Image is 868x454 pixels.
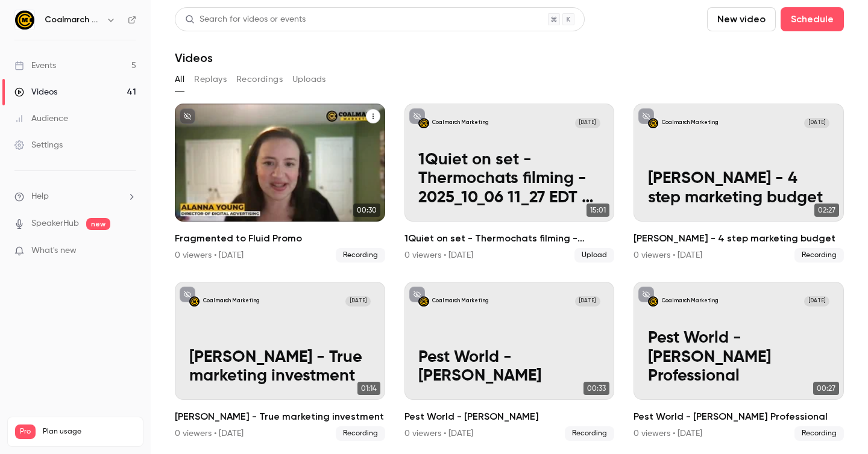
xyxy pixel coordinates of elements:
[175,249,244,261] div: 0 viewers • [DATE]
[353,204,380,217] span: 00:30
[662,297,719,305] p: Coalmarch Marketing
[404,104,615,263] li: 1Quiet on set - Thermochats filming - 2025_10_06 11_27 EDT - Recording
[418,151,600,208] p: 1Quiet on set - Thermochats filming - 2025_10_06 11_27 EDT - Recording
[31,217,79,230] a: SpeakerHub
[409,287,425,302] button: unpublished
[638,108,654,124] button: unpublished
[404,249,473,261] div: 0 viewers • [DATE]
[175,282,385,441] a: Jeff - True marketing investmentCoalmarch Marketing[DATE][PERSON_NAME] - True marketing investmen...
[31,190,49,203] span: Help
[14,190,136,203] li: help-dropdown-opener
[648,329,830,386] p: Pest World - [PERSON_NAME] Professional
[781,7,844,31] button: Schedule
[638,287,654,302] button: unpublished
[175,7,844,447] section: Videos
[575,296,600,306] span: [DATE]
[31,244,77,257] span: What's new
[15,424,36,439] span: Pro
[175,428,244,440] div: 0 viewers • [DATE]
[634,249,702,261] div: 0 viewers • [DATE]
[175,70,184,89] button: All
[575,118,600,128] span: [DATE]
[175,51,213,65] h1: Videos
[404,231,615,246] h2: 1Quiet on set - Thermochats filming - 2025_10_06 11_27 EDT - Recording
[404,282,615,441] li: Pest World - Jeff Fun
[14,139,63,151] div: Settings
[292,70,326,89] button: Uploads
[634,231,844,246] h2: [PERSON_NAME] - 4 step marketing budget
[194,70,227,89] button: Replays
[345,296,371,306] span: [DATE]
[634,104,844,263] li: Jeff - 4 step marketing budget
[15,10,34,30] img: Coalmarch Marketing
[634,104,844,263] a: Jeff - 4 step marketing budgetCoalmarch Marketing[DATE][PERSON_NAME] - 4 step marketing budget02:...
[175,409,385,424] h2: [PERSON_NAME] - True marketing investment
[175,231,385,246] h2: Fragmented to Fluid Promo
[14,60,56,72] div: Events
[189,348,371,386] p: [PERSON_NAME] - True marketing investment
[404,409,615,424] h2: Pest World - [PERSON_NAME]
[404,104,615,263] a: 1Quiet on set - Thermochats filming - 2025_10_06 11_27 EDT - RecordingCoalmarch Marketing[DATE]1Q...
[794,426,844,441] span: Recording
[814,204,839,217] span: 02:27
[203,297,260,305] p: Coalmarch Marketing
[404,282,615,441] a: Pest World - Jeff FunCoalmarch Marketing[DATE]Pest World - [PERSON_NAME]00:33Pest World - [PERSON...
[565,426,614,441] span: Recording
[804,296,829,306] span: [DATE]
[180,108,195,124] button: unpublished
[648,169,830,207] p: [PERSON_NAME] - 4 step marketing budget
[14,113,68,125] div: Audience
[409,108,425,124] button: unpublished
[175,282,385,441] li: Jeff - True marketing investment
[634,409,844,424] h2: Pest World - [PERSON_NAME] Professional
[707,7,776,31] button: New video
[432,297,489,305] p: Coalmarch Marketing
[175,104,385,263] li: Fragmented to Fluid Promo
[236,70,283,89] button: Recordings
[86,218,110,230] span: new
[634,282,844,441] li: Pest World - Jeff Professional
[587,204,609,217] span: 15:01
[432,119,489,126] p: Coalmarch Marketing
[804,118,829,128] span: [DATE]
[336,248,385,263] span: Recording
[43,427,136,437] span: Plan usage
[794,248,844,263] span: Recording
[336,426,385,441] span: Recording
[418,348,600,386] p: Pest World - [PERSON_NAME]
[357,382,380,395] span: 01:14
[404,428,473,440] div: 0 viewers • [DATE]
[175,104,385,263] a: 00:30Fragmented to Fluid Promo0 viewers • [DATE]Recording
[662,119,719,126] p: Coalmarch Marketing
[185,13,306,26] div: Search for videos or events
[45,14,101,26] h6: Coalmarch Marketing
[634,282,844,441] a: Pest World - Jeff Professional Coalmarch Marketing[DATE]Pest World - [PERSON_NAME] Professional00...
[634,428,702,440] div: 0 viewers • [DATE]
[813,382,839,395] span: 00:27
[574,248,614,263] span: Upload
[14,86,57,98] div: Videos
[122,246,136,257] iframe: Noticeable Trigger
[180,287,195,302] button: unpublished
[583,382,609,395] span: 00:33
